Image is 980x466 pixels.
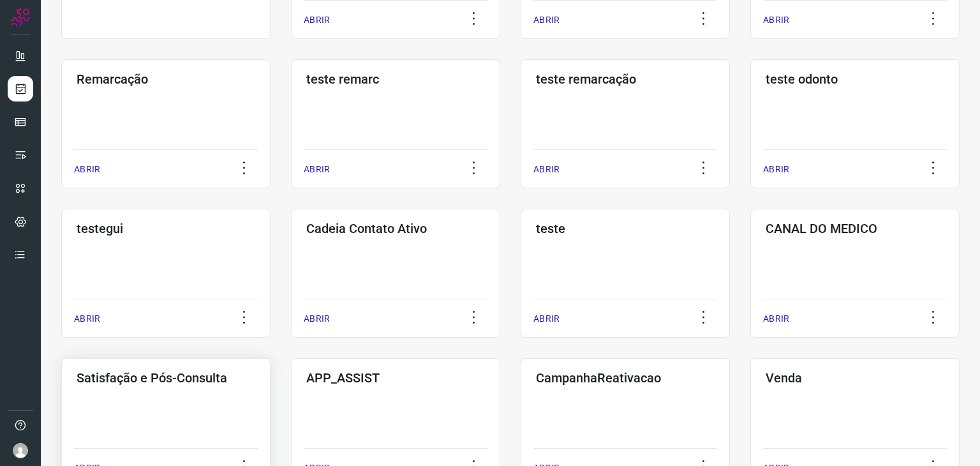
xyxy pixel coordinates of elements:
[77,370,255,386] h3: Satisfação e Pós-Consulta
[536,370,715,386] h3: CampanhaReativacao
[74,163,100,176] p: ABRIR
[536,221,715,236] h3: teste
[533,163,560,176] p: ABRIR
[766,71,944,87] h3: teste odonto
[536,71,715,87] h3: teste remarcação
[11,8,30,27] img: Logo
[304,312,330,326] p: ABRIR
[304,13,330,27] p: ABRIR
[77,221,255,236] h3: testegui
[533,312,560,326] p: ABRIR
[763,13,789,27] p: ABRIR
[766,221,944,236] h3: CANAL DO MEDICO
[533,13,560,27] p: ABRIR
[77,71,255,87] h3: Remarcação
[306,221,485,236] h3: Cadeia Contato Ativo
[306,71,485,87] h3: teste remarc
[74,312,100,326] p: ABRIR
[306,370,485,386] h3: APP_ASSIST
[766,370,944,386] h3: Venda
[13,443,28,458] img: avatar-user-boy.jpg
[763,163,789,176] p: ABRIR
[763,312,789,326] p: ABRIR
[304,163,330,176] p: ABRIR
